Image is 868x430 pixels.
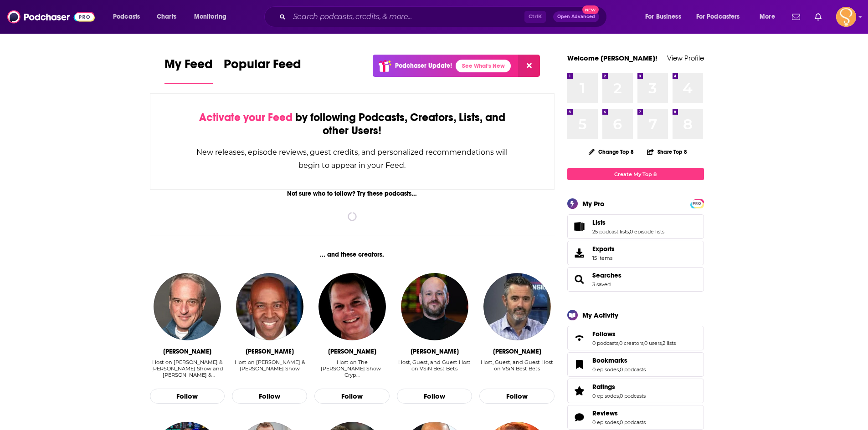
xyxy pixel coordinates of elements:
a: 0 episodes [592,419,619,425]
a: See What's New [456,60,511,72]
span: , [629,228,630,235]
span: For Business [645,10,681,23]
span: , [619,419,620,425]
span: Podcasts [113,10,140,23]
a: Ratings [570,384,589,397]
span: Reviews [592,409,618,417]
button: open menu [639,10,693,24]
a: Lists [592,218,664,227]
a: 0 creators [619,340,643,346]
span: Popular Feed [224,56,301,77]
div: by following Podcasts, Creators, Lists, and other Users! [196,111,509,137]
span: Exports [592,245,615,253]
a: Reviews [570,411,589,424]
span: Reviews [567,405,704,430]
span: Logged in as RebeccaAtkinson [836,7,856,27]
a: Dan Bernstein [154,273,221,340]
button: Follow [397,389,472,404]
a: PRO [692,200,703,207]
div: Host on The Chip Mahoney Show | Cryp… [314,359,390,379]
a: Charts [151,10,182,24]
a: View Profile [667,54,704,62]
button: Follow [150,389,225,404]
span: Follows [567,326,704,350]
a: Exports [567,241,704,265]
button: Change Top 8 [583,146,640,157]
div: My Activity [582,311,618,319]
span: Open Advanced [557,15,595,19]
a: 0 users [644,340,662,346]
button: open menu [753,10,786,24]
a: Reviews [592,409,646,417]
button: open menu [690,10,753,24]
span: 15 items [592,255,615,261]
img: Podchaser - Follow, Share and Rate Podcasts [7,8,95,25]
span: For Podcasters [696,10,740,23]
input: Search podcasts, credits, & more... [289,10,524,24]
div: My Pro [582,199,605,208]
span: Exports [570,247,589,259]
button: Show profile menu [836,7,856,27]
div: Charles Mahoney [328,348,376,355]
button: Follow [314,389,390,404]
a: 0 podcasts [620,393,646,399]
a: 0 podcasts [620,366,646,373]
a: Show notifications dropdown [788,9,804,25]
a: 0 episode lists [630,228,664,235]
a: Ratings [592,383,646,391]
div: Host on Rahimi & Harris Show [232,359,307,379]
span: Lists [592,218,606,227]
div: Host, Guest, and Guest Host on VSiN Best Bets [479,359,555,372]
button: open menu [188,10,238,24]
span: Lists [567,214,704,239]
a: My Feed [164,56,213,84]
div: New releases, episode reviews, guest credits, and personalized recommendations will begin to appe... [196,146,509,172]
button: Follow [232,389,307,404]
button: Share Top 8 [647,143,688,161]
span: , [619,366,620,373]
a: Lists [570,220,589,233]
a: Popular Feed [224,56,301,84]
img: Charles Mahoney [318,273,386,340]
img: Wes Reynolds [401,273,468,340]
span: My Feed [164,56,213,77]
span: Activate your Feed [199,111,293,124]
a: 0 episodes [592,393,619,399]
div: Not sure who to follow? Try these podcasts... [150,190,555,197]
span: More [760,10,775,23]
a: Searches [592,271,621,279]
p: Podchaser Update! [395,62,452,70]
img: Dave Ross [483,273,551,340]
span: Bookmarks [592,356,627,364]
div: ... and these creators. [150,251,555,258]
a: 3 saved [592,281,611,288]
a: Bookmarks [570,358,589,371]
span: Ctrl K [524,11,546,23]
button: open menu [107,10,152,24]
a: Create My Top 8 [567,168,704,180]
div: Wes Reynolds [411,348,459,355]
span: , [643,340,644,346]
a: Searches [570,273,589,286]
a: Welcome [PERSON_NAME]! [567,54,657,62]
img: Marshall Harris [236,273,303,340]
span: Ratings [567,379,704,403]
div: Host, Guest, and Guest Host on VSiN Best Bets [397,359,472,372]
button: Follow [479,389,555,404]
a: 2 lists [663,340,676,346]
a: Bookmarks [592,356,646,364]
span: New [582,5,599,14]
div: Host, Guest, and Guest Host on VSiN Best Bets [397,359,472,379]
span: , [662,340,663,346]
span: Monitoring [194,10,226,23]
a: Show notifications dropdown [811,9,825,25]
div: Host on [PERSON_NAME] & [PERSON_NAME] Show and [PERSON_NAME] & [PERSON_NAME] Show [150,359,225,378]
